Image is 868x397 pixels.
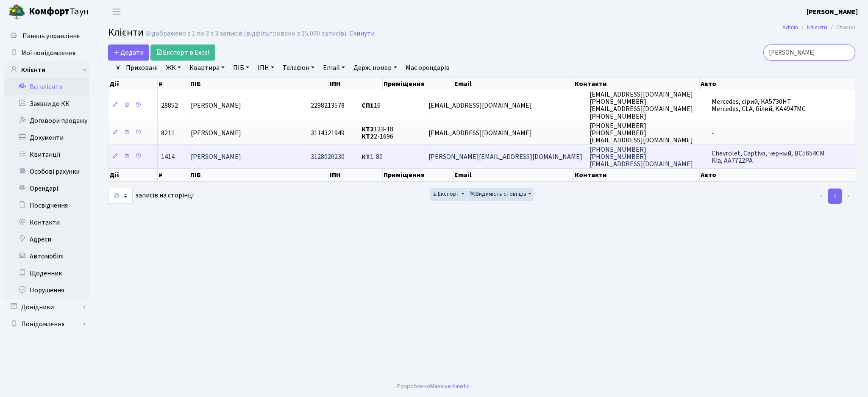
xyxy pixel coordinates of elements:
span: Додати [114,48,144,57]
span: Видимість стовпців [470,190,526,198]
a: Договори продажу [4,112,89,129]
button: Експорт [430,188,467,201]
span: Mercedes, сірий, KA5730HT Mercedes, CLA, білий, KA4947MC [712,97,806,114]
a: Порушення [4,282,89,299]
span: Таун [29,5,89,19]
li: Список [827,23,855,32]
span: [PERSON_NAME] [191,152,241,161]
span: [PHONE_NUMBER] [PHONE_NUMBER] [EMAIL_ADDRESS][DOMAIN_NAME] [590,145,693,169]
select: записів на сторінці [108,188,133,204]
th: Приміщення [383,78,453,90]
span: - [712,128,714,138]
th: Приміщення [383,169,453,181]
a: Адреси [4,231,89,248]
a: Контакти [4,214,89,231]
th: Email [453,169,574,181]
span: Панель управління [22,31,80,41]
span: 1-80 [362,152,383,161]
a: Експорт в Excel [150,44,215,61]
a: Квитанції [4,146,89,163]
b: Комфорт [29,5,70,18]
a: Додати [108,44,149,61]
span: 1414 [161,152,175,161]
a: Орендарі [4,180,89,197]
img: logo.png [8,3,25,20]
span: 3128020230 [311,152,345,161]
span: Мої повідомлення [21,48,75,58]
a: 1 [828,189,842,204]
th: Дії [108,169,158,181]
button: Видимість стовпців [467,188,534,201]
a: Всі клієнти [4,78,89,95]
nav: breadcrumb [770,19,868,36]
a: Панель управління [4,28,89,44]
a: Клієнти [807,23,827,32]
th: # [158,78,189,90]
a: Email [320,61,348,75]
a: Особові рахунки [4,163,89,180]
div: Розроблено . [397,382,471,391]
a: Довідники [4,299,89,316]
a: Автомобілі [4,248,89,265]
a: Повідомлення [4,316,89,333]
a: Посвідчення [4,197,89,214]
a: Квартира [186,61,228,75]
a: Приховані [122,61,161,75]
span: Клієнти [108,25,144,40]
a: Документи [4,129,89,146]
input: Пошук... [763,44,855,61]
span: 8211 [161,128,175,138]
div: Відображено з 1 по 3 з 3 записів (відфільтровано з 15,000 записів). [146,30,348,38]
th: ІПН [329,169,383,181]
span: Експорт [432,190,459,198]
th: ПІБ [189,78,329,90]
a: ІПН [254,61,278,75]
th: # [158,169,189,181]
span: 123-18 2-1696 [362,125,393,141]
span: 16 [362,101,381,110]
th: Email [453,78,574,90]
a: Скинути [349,30,375,38]
span: [PERSON_NAME] [191,101,241,110]
a: Має орендарів [402,61,453,75]
th: Контакти [574,169,700,181]
b: КТ [362,152,370,161]
th: Дії [108,78,158,90]
span: [PHONE_NUMBER] [PHONE_NUMBER] [EMAIL_ADDRESS][DOMAIN_NAME] [590,121,693,145]
th: Контакти [574,78,700,90]
button: Переключити навігацію [106,5,127,19]
b: КТ2 [362,132,374,141]
label: записів на сторінці [108,188,194,204]
span: Chevrolet, Captiva, черный, ВС5654СМ Kia, AA7722PA [712,149,825,165]
span: [EMAIL_ADDRESS][DOMAIN_NAME] [428,101,532,110]
span: 3114321949 [311,128,345,138]
span: 28852 [161,101,178,110]
th: ІПН [329,78,383,90]
a: Клієнти [4,61,89,78]
a: Заявки до КК [4,95,89,112]
a: ПІБ [230,61,253,75]
b: КТ2 [362,125,374,134]
b: СП1 [362,101,374,110]
a: Щоденник [4,265,89,282]
span: [PERSON_NAME] [191,128,241,138]
span: [EMAIL_ADDRESS][DOMAIN_NAME] [PHONE_NUMBER] [EMAIL_ADDRESS][DOMAIN_NAME] [PHONE_NUMBER] [590,90,693,121]
a: Massive Kinetic [430,382,470,391]
th: Авто [700,169,855,181]
a: Admin [782,23,798,32]
th: ПІБ [189,169,329,181]
span: [EMAIL_ADDRESS][DOMAIN_NAME] [428,128,532,138]
span: [PERSON_NAME][EMAIL_ADDRESS][DOMAIN_NAME] [428,152,582,161]
span: 2298213578 [311,101,345,110]
a: Телефон [279,61,318,75]
a: ЖК [163,61,184,75]
a: Держ. номер [350,61,400,75]
th: Авто [700,78,855,90]
b: [PERSON_NAME] [807,7,858,17]
a: [PERSON_NAME] [807,7,858,17]
a: Мої повідомлення [4,44,89,61]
